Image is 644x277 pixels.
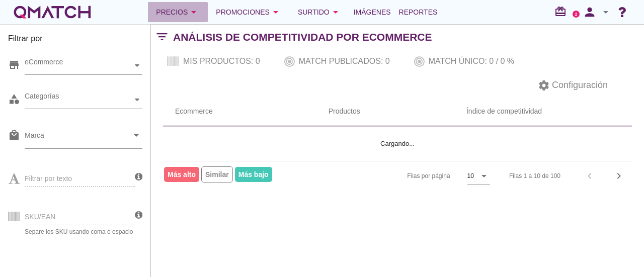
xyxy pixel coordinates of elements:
span: Reportes [399,6,438,18]
i: arrow_drop_down [330,6,342,18]
i: arrow_drop_down [270,6,282,18]
i: store [8,59,20,71]
i: chevron_right [613,170,625,182]
div: 10 [467,171,474,180]
h2: Análisis de competitividad por Ecommerce [173,29,432,45]
i: category [8,93,20,105]
span: Más alto [164,167,199,182]
div: Filas por página [306,161,490,191]
i: arrow_drop_down [600,6,612,18]
h3: Filtrar por [8,33,142,49]
i: filter_list [151,37,173,37]
i: person [580,5,600,19]
p: Cargando... [187,139,608,149]
th: Ecommerce: Not sorted. [163,98,316,126]
a: 2 [573,11,580,18]
i: arrow_drop_down [478,170,490,182]
i: settings [538,79,550,91]
div: Promociones [216,6,282,18]
span: Configuración [550,78,608,92]
text: 2 [575,12,578,16]
th: Índice de competitividad: Not sorted. [376,98,632,126]
span: Imágenes [354,6,391,18]
button: Promociones [208,2,290,22]
i: arrow_drop_down [188,6,200,18]
span: Similar [201,166,233,182]
a: Imágenes [350,2,395,22]
i: local_mall [8,129,20,141]
a: white-qmatch-logo [12,2,93,22]
i: arrow_drop_down [130,129,142,141]
div: Surtido [298,6,342,18]
button: Next page [610,167,628,185]
button: Surtido [290,2,350,22]
a: Reportes [395,2,442,22]
span: Más bajo [235,167,272,182]
div: Precios [156,6,200,18]
button: Precios [148,2,208,22]
div: Filas 1 a 10 de 100 [509,171,560,180]
button: Configuración [530,76,616,95]
i: redeem [554,6,571,18]
th: Productos: Not sorted. [316,98,376,126]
